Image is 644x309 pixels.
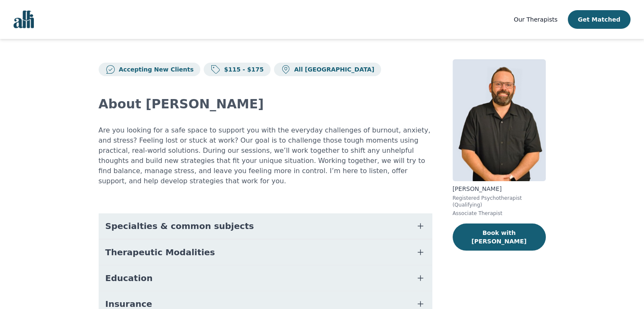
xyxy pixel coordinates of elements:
[105,246,215,258] span: Therapeutic Modalities
[291,65,374,74] p: All [GEOGRAPHIC_DATA]
[99,213,432,239] button: Specialties & common subjects
[453,59,546,181] img: Josh_Cadieux
[568,10,630,29] button: Get Matched
[105,220,254,232] span: Specialties & common subjects
[453,195,546,208] p: Registered Psychotherapist (Qualifying)
[99,240,432,265] button: Therapeutic Modalities
[99,97,432,112] h2: About [PERSON_NAME]
[99,125,432,186] p: Are you looking for a safe space to support you with the everyday challenges of burnout, anxiety,...
[221,65,264,74] p: $115 - $175
[453,210,546,217] p: Associate Therapist
[105,272,153,284] span: Education
[453,185,546,193] p: [PERSON_NAME]
[99,265,432,291] button: Education
[453,223,546,251] button: Book with [PERSON_NAME]
[514,16,557,23] span: Our Therapists
[14,11,34,28] img: alli logo
[116,65,194,74] p: Accepting New Clients
[514,14,557,25] a: Our Therapists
